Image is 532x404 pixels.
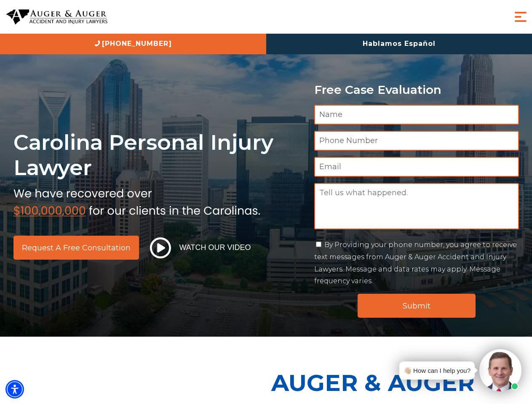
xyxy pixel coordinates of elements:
[13,236,139,260] a: Request a Free Consultation
[5,380,24,399] div: Accessibility Menu
[13,130,304,181] h1: Carolina Personal Injury Lawyer
[314,131,519,151] input: Phone Number
[314,157,519,177] input: Email
[13,185,260,217] img: sub text
[22,244,131,252] span: Request a Free Consultation
[271,362,527,404] p: Auger & Auger
[314,241,517,285] label: By Providing your phone number, you agree to receive text messages from Auger & Auger Accident an...
[358,294,476,318] input: Submit
[479,349,521,391] img: Intaker widget Avatar
[147,237,254,259] button: Watch Our Video
[314,83,519,96] p: Free Case Evaluation
[404,365,471,376] div: 👋🏼 How can I help you?
[6,9,107,25] img: Auger & Auger Accident and Injury Lawyers Logo
[512,8,529,25] button: Menu
[314,105,519,125] input: Name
